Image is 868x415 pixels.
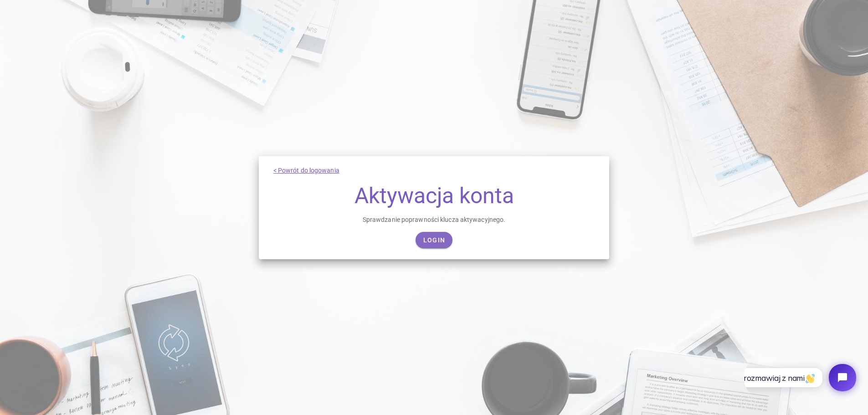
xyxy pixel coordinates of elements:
font: Aktywacja konta [354,183,514,209]
img: 👋 [62,18,71,27]
font: Sprawdzanie poprawności klucza aktywacyjnego. [363,216,506,223]
iframe: Czat Tidio [744,356,864,399]
a: < Powrót do logowania [273,167,339,174]
a: Login [416,232,452,248]
button: Otwórz widżet czatu [85,8,113,35]
font: Login [423,236,445,244]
